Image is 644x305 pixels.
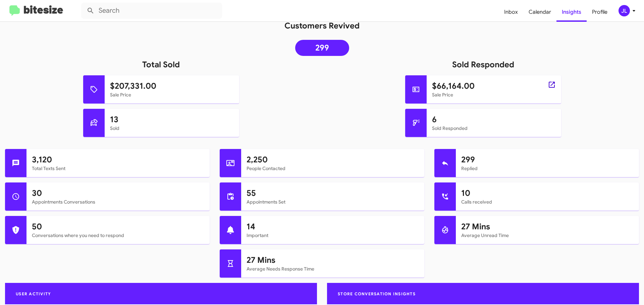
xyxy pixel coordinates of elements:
[556,2,587,22] a: Insights
[25,40,60,44] div: Domain Overview
[74,40,113,44] div: Keywords by Traffic
[32,199,204,205] mat-card-subtitle: Appointments Conversations
[247,255,419,265] h1: 27 Mins
[315,45,329,51] span: 299
[247,232,419,239] mat-card-subtitle: Important
[11,11,16,16] img: logo_orange.svg
[67,39,72,44] img: tab_keywords_by_traffic_grey.svg
[432,91,556,98] mat-card-subtitle: Sale Price
[32,165,204,172] mat-card-subtitle: Total Texts Sent
[432,114,556,125] h1: 6
[461,232,634,239] mat-card-subtitle: Average Unread Time
[523,2,556,22] a: Calendar
[32,232,204,239] mat-card-subtitle: Conversations where you need to respond
[432,81,556,91] h1: $66,164.00
[247,188,419,199] h1: 55
[499,2,523,22] a: Inbox
[110,91,234,98] mat-card-subtitle: Sale Price
[461,154,634,165] h1: 299
[332,291,421,296] span: Store Conversation Insights
[461,188,634,199] h1: 10
[247,154,419,165] h1: 2,250
[432,125,556,132] mat-card-subtitle: Sold Responded
[11,17,16,23] img: website_grey.svg
[32,154,204,165] h1: 3,120
[461,199,634,205] mat-card-subtitle: Calls received
[461,221,634,232] h1: 27 Mins
[32,221,204,232] h1: 50
[81,3,222,19] input: Search
[587,2,613,22] a: Profile
[110,81,234,91] h1: $207,331.00
[461,165,634,172] mat-card-subtitle: Replied
[322,59,644,70] h1: Sold Responded
[19,11,33,16] div: v 4.0.25
[247,199,419,205] mat-card-subtitle: Appointments Set
[247,265,419,272] mat-card-subtitle: Average Needs Response Time
[247,221,419,232] h1: 14
[18,39,23,44] img: tab_domain_overview_orange.svg
[619,5,630,16] div: JL
[613,5,637,16] button: JL
[17,17,74,23] div: Domain: [DOMAIN_NAME]
[110,125,234,132] mat-card-subtitle: Sold
[32,188,204,199] h1: 30
[247,165,419,172] mat-card-subtitle: People Contacted
[110,114,234,125] h1: 13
